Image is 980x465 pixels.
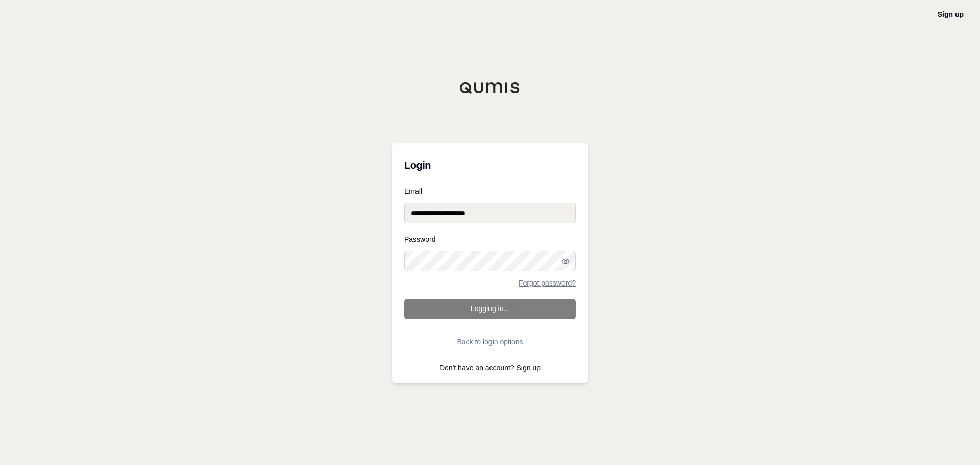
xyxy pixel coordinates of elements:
[938,10,964,18] a: Sign up
[459,82,521,94] img: Qumis
[404,236,576,243] label: Password
[404,155,576,175] h3: Login
[404,188,576,195] label: Email
[519,279,576,287] a: Forgot password?
[404,364,576,371] p: Don't have an account?
[404,331,576,352] button: Back to login options
[517,364,541,372] a: Sign up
